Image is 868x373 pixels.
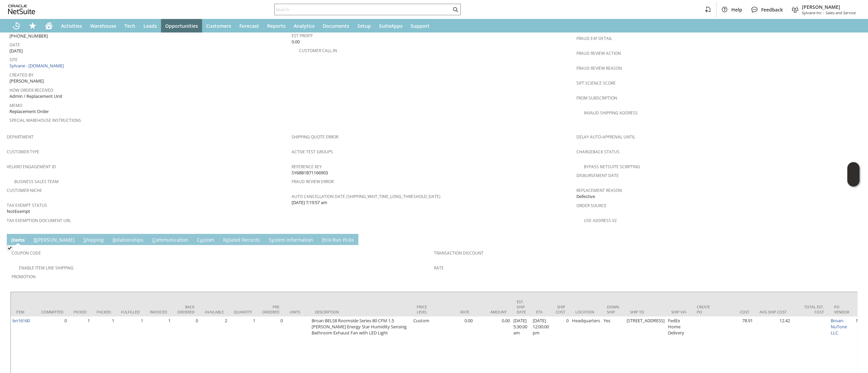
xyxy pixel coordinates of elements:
a: Rate [434,265,444,271]
span: Forecast [239,23,259,29]
a: Velaro Engagement ID [7,164,56,170]
span: Replacement Order [9,108,49,115]
a: Tax Exemption Document URL [7,218,71,223]
a: Sylvane - [DOMAIN_NAME] [9,63,65,69]
a: Chargeback Status [576,149,619,155]
div: Ship To [630,309,661,314]
a: From Subscription [576,95,617,101]
span: Reports [267,23,285,29]
a: Est Profit [292,33,313,39]
span: [PERSON_NAME] [9,78,44,84]
a: Site [9,57,18,63]
a: Invalid Shipping Address [584,110,638,116]
a: Shipping Quote Error [292,134,338,140]
div: Shortcuts [24,19,41,32]
span: C [152,237,155,243]
span: [DATE] 7:19:57 am [292,199,327,206]
span: Oracle Guided Learning Widget. To move around, please hold and drag [847,175,860,187]
a: Special Warehouse Instructions [9,117,81,123]
a: Customer Type [7,149,39,155]
a: Delay Auto-Approval Until [576,134,635,140]
span: NotExempt [7,208,30,215]
a: Date [9,42,20,48]
svg: Search [451,5,459,14]
div: Picked [74,309,86,314]
div: Create PO [697,304,712,314]
span: Tech [124,23,135,29]
div: Down. Ship [607,304,620,314]
a: Active Test Groups [292,149,333,155]
a: How Order Received [9,87,53,93]
a: bn16160 [13,317,30,324]
svg: Recent Records [12,22,20,30]
a: Customer Call-in [299,48,337,53]
span: B [34,237,37,243]
span: [PERSON_NAME] [802,4,856,10]
a: Items [9,237,26,244]
div: Est. Ship Date [517,299,526,314]
svg: Shortcuts [28,22,37,30]
a: Leads [139,19,161,32]
span: Activities [61,23,82,29]
span: Documents [323,23,349,29]
span: Support [411,23,430,29]
iframe: Click here to launch Oracle Guided Learning Help Panel [847,162,860,186]
span: Setup [357,23,371,29]
span: Opportunities [165,23,198,29]
a: Analytics [290,19,319,32]
div: Back Ordered [177,304,195,314]
a: Opportunities [161,19,202,32]
div: Rate [442,309,469,314]
a: Relationships [111,237,145,244]
a: Reference Key [292,164,322,170]
a: Shipping [82,237,105,244]
div: Pre Ordered [262,304,279,314]
div: Quantity [234,309,252,314]
a: Replacement reason [576,188,622,193]
a: Memo [9,103,22,108]
a: Auto Cancellation Date (shipping_wait_time_long_threshold_date) [292,194,440,199]
span: Analytics [294,23,315,29]
a: Communication [151,237,190,244]
span: I [11,237,13,243]
a: Business Sales Team [14,179,59,184]
span: R [113,237,116,243]
a: Tax Exempt Status [7,202,47,208]
span: u [200,237,203,243]
div: Available [205,309,224,314]
a: Department [7,134,34,140]
a: Setup [353,19,375,32]
a: Documents [319,19,353,32]
div: PO Vendor [834,304,849,314]
a: Recent Records [8,19,24,32]
a: Transaction Discount [434,250,484,256]
a: Sift Science Score [576,80,616,86]
a: Enable Item Line Shipping [19,265,74,271]
span: 0.00 [292,39,300,45]
a: B[PERSON_NAME] [32,237,76,244]
a: Tech [120,19,139,32]
a: Promotion [12,274,36,280]
a: Fraud Review Reason [576,65,622,71]
a: SuiteApps [375,19,407,32]
div: Committed [41,309,63,314]
a: Support [407,19,434,32]
div: Price Level [417,304,432,314]
a: Disbursement Date [576,173,619,178]
a: Activities [57,19,86,32]
a: Fraud Review Error [292,179,334,184]
span: Customers [206,23,231,29]
a: Customer Niche [7,188,42,193]
div: ETA [536,309,546,314]
a: Customers [202,19,235,32]
div: Amount [479,309,507,314]
span: e [226,237,229,243]
span: S [83,237,86,243]
span: [DATE] [9,48,23,54]
span: y [272,237,274,243]
a: Home [41,19,57,32]
div: Fulfilled [121,309,140,314]
a: Broan-NuTone LLC [831,317,847,336]
div: Total Est. Cost [797,304,824,314]
div: Ship Cost [556,304,565,314]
